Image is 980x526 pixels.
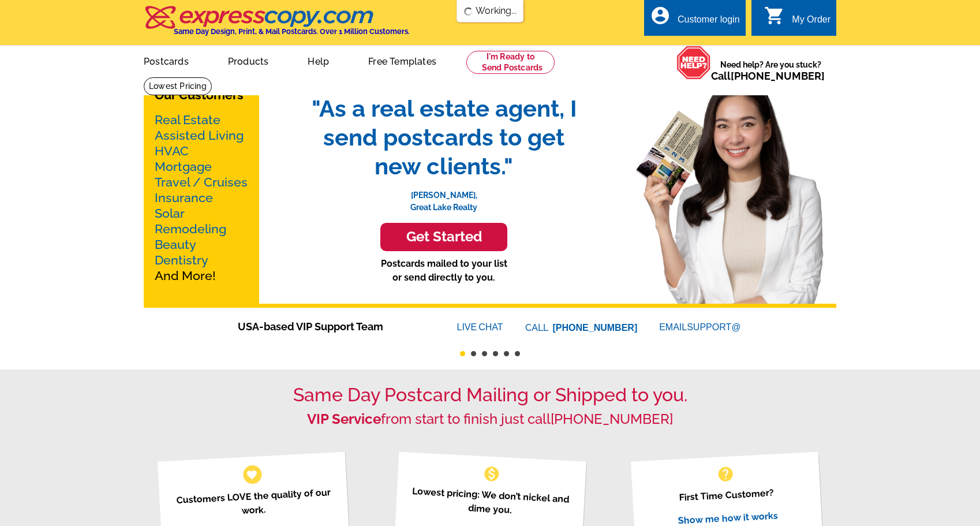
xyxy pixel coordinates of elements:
a: HVAC [155,144,189,158]
a: Show me how it works [678,510,778,526]
span: "As a real estate agent, I send postcards to get new clients." [300,94,588,181]
div: My Order [792,14,831,31]
a: Travel / Cruises [155,175,248,189]
span: monetization_on [482,465,501,483]
a: Assisted Living [155,128,244,143]
a: [PHONE_NUMBER] [551,411,673,427]
h4: Same Day Design, Print, & Mail Postcards. Over 1 Million Customers. [174,27,410,36]
img: help [676,46,711,80]
button: 1 of 6 [460,351,465,356]
a: Mortgage [155,159,212,174]
button: 5 of 6 [504,351,509,356]
img: loading... [464,7,473,16]
span: Need help? Are you stuck? [711,59,831,82]
p: First Time Customer? [645,484,807,506]
span: favorite [246,468,258,480]
a: account_circle Customer login [650,13,740,27]
a: Dentistry [155,253,208,267]
span: USA-based VIP Support Team [238,319,422,334]
a: Remodeling [155,222,226,236]
span: help [716,465,735,483]
a: shopping_cart My Order [764,13,831,27]
span: Call [711,70,825,82]
button: 4 of 6 [493,351,498,356]
font: LIVE [457,320,479,334]
a: Help [289,47,347,74]
a: Solar [155,206,185,221]
p: And More! [155,112,248,283]
font: CALL [525,321,550,335]
a: Postcards [125,47,207,74]
h2: from start to finish just call [144,411,836,428]
a: Products [210,47,287,74]
button: 6 of 6 [515,351,520,356]
div: Customer login [678,14,740,31]
a: Real Estate [155,113,220,127]
a: [PHONE_NUMBER] [731,70,825,82]
a: LIVECHAT [457,322,503,332]
h1: Same Day Postcard Mailing or Shipped to you. [144,384,836,406]
a: Get Started [300,223,588,251]
p: Lowest pricing: We don’t nickel and dime you. [408,484,571,520]
h3: Get Started [395,229,493,245]
a: Free Templates [350,47,455,74]
i: shopping_cart [764,5,785,26]
p: Postcards mailed to your list or send directly to you. [300,257,588,285]
a: Beauty [155,237,196,252]
a: EMAILSUPPORT@ [659,322,742,332]
font: SUPPORT@ [687,320,742,334]
button: 3 of 6 [482,351,487,356]
p: Customers LOVE the quality of our work. [171,485,335,521]
button: 2 of 6 [471,351,476,356]
i: account_circle [650,5,671,26]
a: Same Day Design, Print, & Mail Postcards. Over 1 Million Customers. [144,14,410,36]
a: [PHONE_NUMBER] [553,323,638,333]
strong: VIP Service [307,411,381,427]
p: [PERSON_NAME], Great Lake Realty [300,181,588,214]
a: Insurance [155,191,213,205]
